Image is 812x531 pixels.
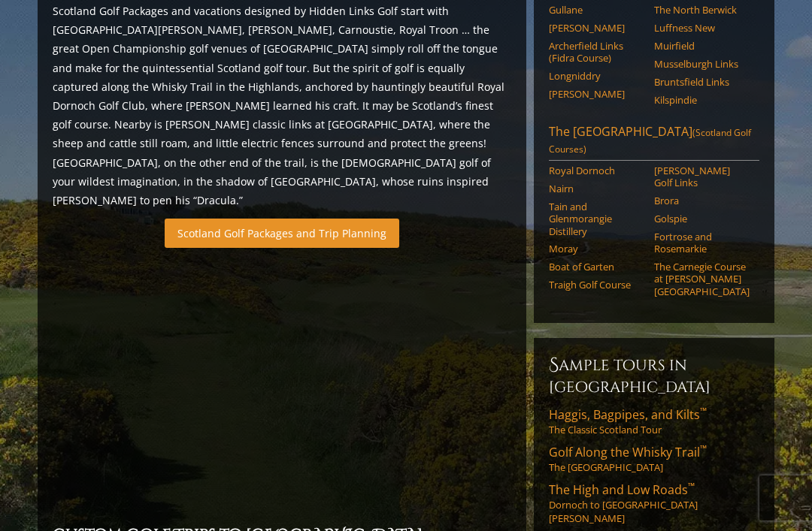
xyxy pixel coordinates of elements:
[549,279,644,291] a: Traigh Golf Course
[654,195,750,207] a: Brora
[549,444,759,474] a: Golf Along the Whisky Trail™The [GEOGRAPHIC_DATA]
[53,2,511,210] p: Scotland Golf Packages and vacations designed by Hidden Links Golf start with [GEOGRAPHIC_DATA][P...
[549,406,759,436] a: Haggis, Bagpipes, and Kilts™The Classic Scotland Tour
[654,164,750,189] a: [PERSON_NAME] Golf Links
[549,481,759,525] a: The High and Low Roads™Dornoch to [GEOGRAPHIC_DATA][PERSON_NAME]
[654,22,750,34] a: Luffness New
[549,481,695,498] span: The High and Low Roads
[549,261,644,273] a: Boat of Garten
[549,353,759,397] h6: Sample Tours in [GEOGRAPHIC_DATA]
[549,201,644,237] a: Tain and Glenmorangie Distillery
[549,243,644,255] a: Moray
[654,40,750,52] a: Muirfield
[549,164,644,176] a: Royal Dornoch
[654,94,750,106] a: Kilspindie
[654,213,750,225] a: Golspie
[549,183,644,195] a: Nairn
[654,58,750,70] a: Musselburgh Links
[549,444,707,460] span: Golf Along the Whisky Trail
[654,4,750,16] a: The North Berwick
[53,257,511,514] iframe: Sir-Nick-favorite-Open-Rota-Venues
[549,22,644,34] a: [PERSON_NAME]
[654,231,750,255] a: Fortrose and Rosemarkie
[549,40,644,65] a: Archerfield Links (Fidra Course)
[549,406,707,423] span: Haggis, Bagpipes, and Kilts
[549,88,644,100] a: [PERSON_NAME]
[549,70,644,82] a: Longniddry
[654,261,750,297] a: The Carnegie Course at [PERSON_NAME][GEOGRAPHIC_DATA]
[688,480,695,493] sup: ™
[654,76,750,88] a: Bruntsfield Links
[700,405,707,418] sup: ™
[165,219,399,248] a: Scotland Golf Packages and Trip Planning
[549,4,644,16] a: Gullane
[549,123,759,161] a: The [GEOGRAPHIC_DATA](Scotland Golf Courses)
[700,442,707,455] sup: ™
